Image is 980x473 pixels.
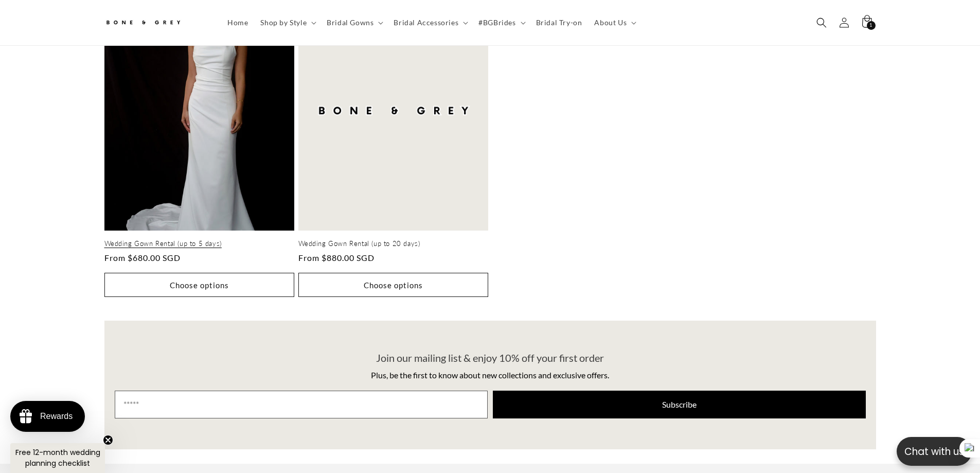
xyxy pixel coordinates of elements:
[103,435,113,445] button: Close teaser
[104,273,294,297] button: Choose options
[376,352,604,364] span: Join our mailing list & enjoy 10% off your first order
[869,21,872,30] span: 1
[530,12,589,33] a: Bridal Try-on
[10,443,105,473] div: Free 12-month wedding planning checklistClose teaser
[104,239,294,248] a: Wedding Gown Rental (up to 5 days)
[104,14,182,31] img: Bone and Grey Bridal
[472,12,529,33] summary: #BGBrides
[221,12,254,33] a: Home
[100,10,211,35] a: Bone and Grey Bridal
[298,273,488,297] button: Choose options
[536,18,582,27] span: Bridal Try-on
[897,444,972,459] p: Chat with us
[594,18,627,27] span: About Us
[254,12,320,33] summary: Shop by Style
[588,12,640,33] summary: About Us
[897,437,972,466] button: Open chatbox
[298,239,488,248] a: Wedding Gown Rental (up to 20 days)
[810,11,833,34] summary: Search
[115,391,488,418] input: Email
[40,412,73,421] div: Rewards
[493,391,866,418] button: Subscribe
[371,370,609,380] span: Plus, be the first to know about new collections and exclusive offers.
[227,18,248,27] span: Home
[387,12,472,33] summary: Bridal Accessories
[260,18,307,27] span: Shop by Style
[327,18,373,27] span: Bridal Gowns
[320,12,387,33] summary: Bridal Gowns
[478,18,515,27] span: #BGBrides
[394,18,458,27] span: Bridal Accessories
[15,447,100,468] span: Free 12-month wedding planning checklist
